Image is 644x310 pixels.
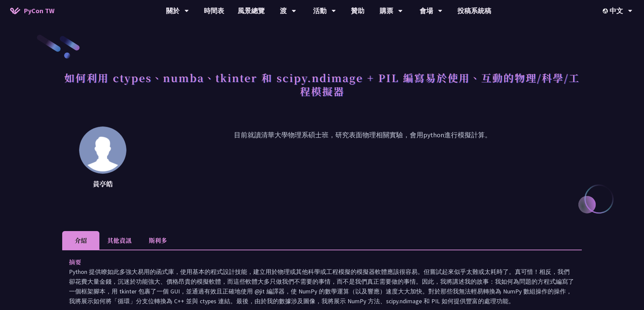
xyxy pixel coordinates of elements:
font: 中文 [610,6,623,15]
font: 渡 [280,6,287,15]
img: 區域設定圖標 [603,8,610,13]
font: 購票 [380,6,393,15]
font: Python 提供瞭如此多強大易用的函式庫，使用基本的程式設計技能，建立用於物理或其他科學或工程模擬的模擬器軟體應該很容易。但嘗試起來似乎太難或太耗時了。真可惜！相反，我們卻花費大量金錢，沉迷於... [69,268,574,305]
font: PyCon TW [24,6,54,15]
font: 風景總覽 [238,6,265,15]
font: 投稿系統稿 [457,6,491,15]
img: PyCon TW 2025 首頁圖標 [10,7,20,14]
font: 關於 [166,6,180,15]
font: 摘要 [69,257,81,266]
a: PyCon TW [3,2,61,19]
img: 黃亭皓 [79,126,126,174]
font: 斯利多 [149,236,167,245]
font: 黃亭皓 [93,179,113,189]
font: 其他資訊 [107,236,132,245]
font: 活動 [313,6,327,15]
font: 贊助 [351,6,364,15]
font: 介紹 [75,236,87,245]
font: 時間表 [204,6,224,15]
font: 目前就讀清華大學物理系碩士班，研究表面物理相關實驗，會用python進行模擬計算。 [234,131,492,139]
font: 會場 [420,6,433,15]
font: 如何利用 ctypes、numba、tkinter 和 scipy.ndimage + PIL 編寫易於使用、互動的物理/科學/工程模擬器 [64,70,580,98]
